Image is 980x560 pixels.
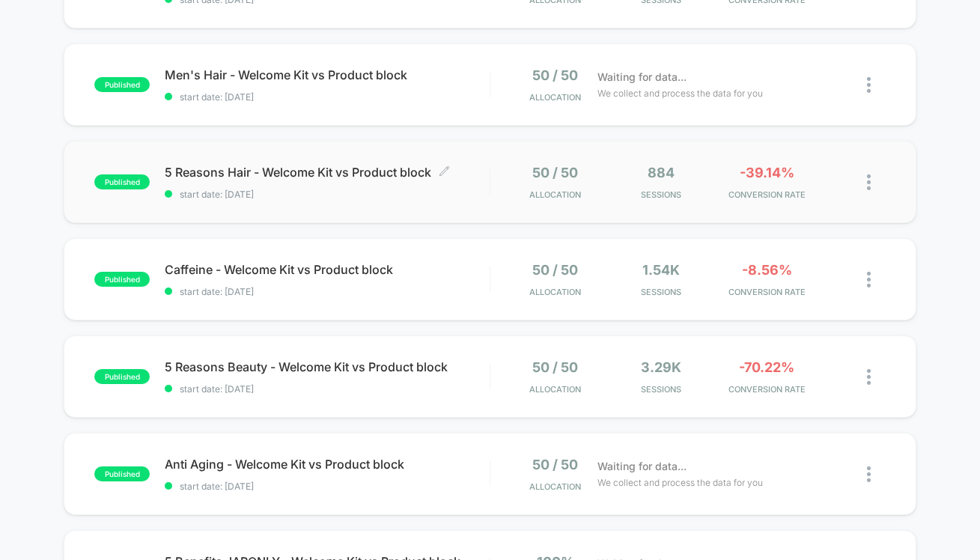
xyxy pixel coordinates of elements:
span: Sessions [612,189,710,200]
span: 50 / 50 [532,165,578,180]
span: Sessions [612,384,710,395]
span: Anti Aging - Welcome Kit vs Product block [165,457,490,472]
span: 884 [648,165,675,180]
img: close [867,369,871,385]
span: Sessions [612,287,710,297]
span: Waiting for data... [597,458,687,475]
span: start date: [DATE] [165,481,490,492]
span: -8.56% [742,262,792,278]
span: start date: [DATE] [165,286,490,297]
span: 50 / 50 [532,457,578,472]
span: Allocation [529,287,581,297]
span: published [94,369,150,384]
span: published [94,174,150,189]
span: Waiting for data... [597,69,687,85]
span: Men's Hair - Welcome Kit vs Product block [165,67,490,82]
span: 3.29k [641,359,681,375]
img: close [867,272,871,287]
span: published [94,77,150,92]
span: We collect and process the data for you [597,475,763,490]
span: CONVERSION RATE [718,384,817,395]
img: close [867,174,871,190]
span: 50 / 50 [532,359,578,375]
span: -39.14% [740,165,794,180]
span: -70.22% [739,359,794,375]
span: Allocation [529,189,581,200]
span: 1.54k [642,262,680,278]
img: close [867,77,871,93]
span: published [94,466,150,481]
img: close [867,466,871,482]
span: Allocation [529,384,581,395]
span: Allocation [529,92,581,103]
span: published [94,272,150,287]
span: 5 Reasons Beauty - Welcome Kit vs Product block [165,359,490,374]
span: start date: [DATE] [165,383,490,395]
span: CONVERSION RATE [718,287,817,297]
span: 5 Reasons Hair - Welcome Kit vs Product block [165,165,490,180]
span: We collect and process the data for you [597,86,763,100]
span: 50 / 50 [532,67,578,83]
span: 50 / 50 [532,262,578,278]
span: start date: [DATE] [165,189,490,200]
span: CONVERSION RATE [718,189,817,200]
span: Caffeine - Welcome Kit vs Product block [165,262,490,277]
span: Allocation [529,481,581,492]
span: start date: [DATE] [165,91,490,103]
